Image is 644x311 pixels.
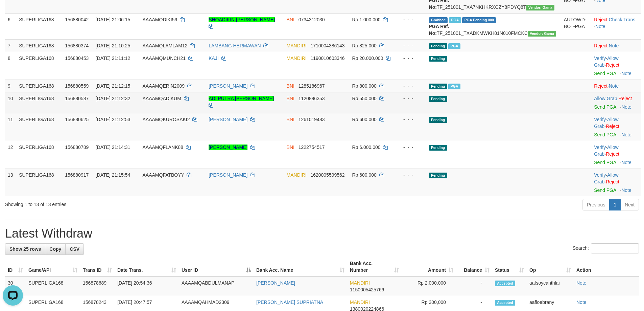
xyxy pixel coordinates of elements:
a: [PERSON_NAME] [209,117,247,122]
div: - - - [397,42,423,49]
a: Reject [594,83,607,89]
span: MANDIRI [287,172,307,178]
a: Send PGA [594,160,616,165]
span: 156880042 [65,17,89,22]
span: Copy 1285186967 to clipboard [299,83,325,89]
div: - - - [397,16,423,23]
td: 30 [5,276,26,296]
a: Note [609,83,619,89]
span: Marked by aafchoeunmanni [448,43,460,49]
td: SUPERLIGA168 [16,92,62,113]
td: 12 [5,141,16,169]
div: - - - [397,172,423,178]
a: [PERSON_NAME] [209,172,247,178]
span: 156880453 [65,55,89,61]
span: Marked by aafphoenmanit [448,84,460,89]
span: BNI [287,145,294,150]
td: · · [591,113,641,141]
span: 156880625 [65,117,89,122]
td: SUPERLIGA168 [16,13,62,39]
span: Rp 825.000 [352,43,376,48]
a: Send PGA [594,104,616,110]
td: TF_251001_TXADKMWKH81N010FMCKC [426,13,561,39]
span: 156880374 [65,43,89,48]
a: Verify [594,117,606,122]
span: AAAAMQERIN2009 [143,83,185,89]
td: · [591,80,641,92]
span: [DATE] 21:12:32 [96,96,130,101]
span: Rp 550.000 [352,96,376,101]
a: Reject [594,17,607,22]
span: Pending [429,117,447,123]
span: Accepted [495,281,515,286]
span: Marked by aafphoenmanit [449,17,461,23]
td: · · [591,169,641,196]
a: [PERSON_NAME] [209,145,247,150]
td: 11 [5,113,16,141]
a: Verify [594,145,606,150]
span: Copy 1261019483 to clipboard [299,117,325,122]
td: · · [591,13,641,39]
a: Verify [594,172,606,178]
th: Status: activate to sort column ascending [492,257,527,276]
a: Reject [594,43,607,48]
span: Pending [429,84,447,89]
div: - - - [397,144,423,151]
a: [PERSON_NAME] SUPRIATNA [256,299,323,305]
span: Pending [429,56,447,62]
a: Send PGA [594,132,616,137]
th: Action [574,257,639,276]
span: [DATE] 21:12:15 [96,83,130,89]
th: ID: activate to sort column ascending [5,257,26,276]
span: BNI [287,83,294,89]
span: Copy 0734312030 to clipboard [299,17,325,22]
span: AAAAMQFATBOYY [143,172,184,178]
a: Show 25 rows [5,243,45,255]
span: Copy 1222754517 to clipboard [299,145,325,150]
td: · · [591,141,641,169]
span: Copy 1710004386143 to clipboard [310,43,344,48]
span: 156880789 [65,145,89,150]
td: Rp 2,000,000 [402,276,456,296]
a: Next [620,199,639,210]
td: SUPERLIGA168 [26,276,80,296]
a: KAJI [209,55,219,61]
span: PGA Pending [462,17,496,23]
a: Note [621,187,631,193]
h1: Latest Withdraw [5,227,639,240]
a: Copy [45,243,66,255]
span: Pending [429,145,447,151]
span: Copy 1150005425766 to clipboard [350,287,384,292]
a: Allow Grab [594,145,618,157]
th: Bank Acc. Name: activate to sort column ascending [254,257,347,276]
th: Trans ID: activate to sort column ascending [80,257,115,276]
td: SUPERLIGA168 [16,169,62,196]
th: User ID: activate to sort column descending [179,257,254,276]
span: 156880917 [65,172,89,178]
a: Reject [606,151,619,157]
th: Amount: activate to sort column ascending [402,257,456,276]
input: Search: [591,243,639,253]
a: [PERSON_NAME] [209,83,247,89]
div: - - - [397,83,423,89]
td: SUPERLIGA168 [16,39,62,52]
td: · [591,92,641,113]
a: Send PGA [594,187,616,193]
span: [DATE] 21:15:54 [96,172,130,178]
th: Balance: activate to sort column ascending [456,257,492,276]
span: · [594,145,618,157]
a: Send PGA [594,71,616,76]
a: Check Trans [609,17,636,22]
span: Rp 600.000 [352,172,376,178]
td: [DATE] 20:54:36 [115,276,179,296]
a: Reject [606,62,619,68]
a: Note [576,299,587,305]
span: Rp 600.000 [352,117,376,122]
span: BNI [287,117,294,122]
span: Pending [429,43,447,49]
span: Vendor URL: https://trx31.1velocity.biz [526,5,554,10]
span: Show 25 rows [9,246,41,252]
label: Search: [573,243,639,253]
td: AAAAMQABDULMANAP [179,276,254,296]
span: BNI [287,17,294,22]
